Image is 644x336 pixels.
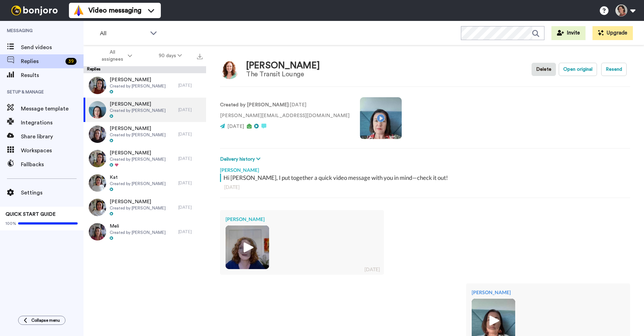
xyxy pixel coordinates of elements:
span: Collapse menu [31,318,60,323]
img: b229309e-9884-4726-8752-e48f42999322-thumb.jpg [89,223,106,240]
a: [PERSON_NAME]Created by [PERSON_NAME][DATE] [84,195,206,220]
a: MeliCreated by [PERSON_NAME][DATE] [84,220,206,244]
div: [DATE] [178,131,203,137]
span: Created by [PERSON_NAME] [110,230,166,235]
span: Integrations [21,119,84,127]
img: e0a26571-87ff-4a54-ac7d-0867663f1464-thumb.jpg [89,150,106,167]
img: bj-logo-header-white.svg [8,6,61,15]
span: Message template [21,105,84,113]
span: All assignees [98,49,126,63]
span: Fallbacks [21,160,84,169]
div: [PERSON_NAME] [220,163,630,174]
button: Resend [601,63,627,76]
span: [PERSON_NAME] [110,198,166,205]
span: [PERSON_NAME] [110,150,166,156]
div: [DATE] [178,205,203,210]
p: : [DATE] [220,101,350,109]
span: Created by [PERSON_NAME] [110,83,166,89]
button: 90 days [146,49,195,62]
span: Meli [110,223,166,230]
img: ic_play_thick.png [484,311,503,330]
button: All assignees [85,46,146,66]
span: Workspaces [21,146,84,155]
img: vm-color.svg [73,5,84,16]
span: Video messaging [88,6,141,15]
a: [PERSON_NAME]Created by [PERSON_NAME][DATE] [84,98,206,122]
div: [DATE] [178,229,203,235]
button: Open original [559,63,597,76]
img: e51ec66a-75f5-4bdf-9fb3-b2215149164a-thumb.jpg [89,199,106,216]
span: Send videos [21,43,84,52]
a: [PERSON_NAME]Created by [PERSON_NAME][DATE] [84,122,206,146]
button: Delivery history [220,155,262,163]
span: All [100,29,147,38]
div: [DATE] [224,184,626,191]
div: [DATE] [178,83,203,88]
a: [PERSON_NAME]Created by [PERSON_NAME][DATE] [84,73,206,98]
p: [PERSON_NAME][EMAIL_ADDRESS][DOMAIN_NAME] [220,112,350,120]
img: 44e20223-01a2-4058-b465-1ab676b59088-thumb.jpg [226,226,269,269]
div: [PERSON_NAME] [246,61,320,71]
img: 42440f3f-7ab8-4073-8316-698045901fe5-thumb.jpg [89,125,106,143]
span: [PERSON_NAME] [110,101,166,108]
img: Image of Shandra [220,60,239,79]
div: [DATE] [178,107,203,113]
div: [DATE] [364,266,380,273]
a: KatCreated by [PERSON_NAME][DATE] [84,171,206,195]
span: Created by [PERSON_NAME] [110,205,166,211]
button: Collapse menu [18,316,65,325]
div: [PERSON_NAME] [472,289,625,296]
div: Replies [84,66,206,73]
div: 39 [65,58,77,65]
img: a1bd0692-3218-4cbb-916f-b14c9b10bc26-thumb.jpg [89,101,106,119]
button: Export all results that match these filters now. [195,51,205,61]
span: Created by [PERSON_NAME] [110,181,166,186]
div: [DATE] [178,180,203,186]
img: b7e39fa9-a765-48d1-b391-af058867b585-thumb.jpg [89,174,106,192]
div: [DATE] [178,156,203,161]
span: [DATE] [227,124,244,129]
span: Results [21,71,84,79]
span: Replies [21,57,63,66]
span: Created by [PERSON_NAME] [110,132,166,138]
span: Created by [PERSON_NAME] [110,108,166,113]
button: Delete [532,63,556,76]
span: [PERSON_NAME] [110,76,166,83]
span: [PERSON_NAME] [110,125,166,132]
div: The Transit Lounge [246,70,320,78]
span: Settings [21,189,84,197]
button: Invite [551,26,586,40]
div: Hi [PERSON_NAME], I put together a quick video message with you in mind—check it out! [223,174,628,182]
strong: Created by [PERSON_NAME] [220,102,289,107]
span: Share library [21,132,84,141]
span: Created by [PERSON_NAME] [110,156,166,162]
span: Kat [110,174,166,181]
a: [PERSON_NAME]Created by [PERSON_NAME][DATE] [84,146,206,171]
div: [PERSON_NAME] [226,216,378,223]
span: 100% [6,221,16,226]
span: QUICK START GUIDE [6,212,56,217]
button: Upgrade [592,26,633,40]
img: 3481b16b-d7bc-47dd-a8da-493ab62b21e8-thumb.jpg [89,77,106,94]
img: export.svg [197,54,203,59]
img: ic_play_thick.png [238,238,257,257]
